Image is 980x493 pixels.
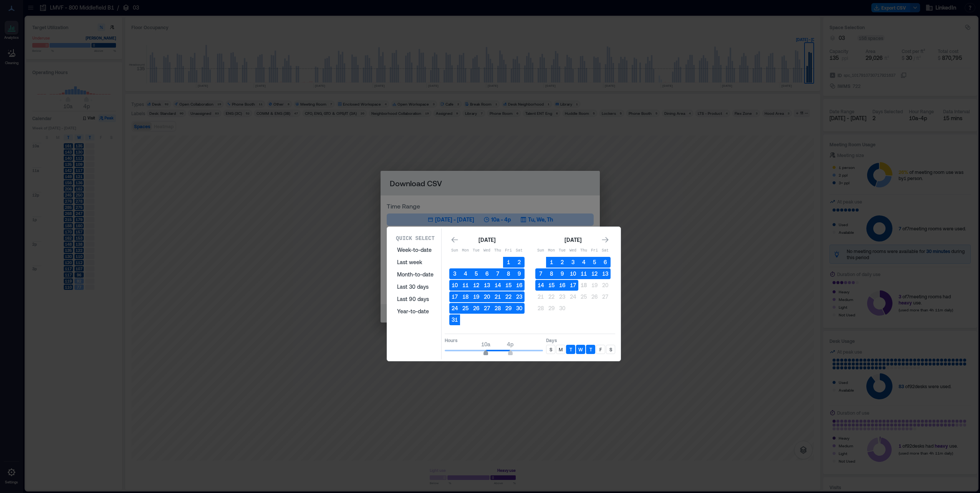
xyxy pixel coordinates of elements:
p: F [599,346,602,352]
th: Sunday [449,245,460,256]
button: 21 [535,291,546,302]
button: Last 90 days [392,293,438,305]
p: Tue [557,248,568,254]
button: 26 [589,291,600,302]
th: Tuesday [557,245,568,256]
button: 2 [557,257,568,268]
button: 18 [578,280,589,291]
button: 12 [471,280,482,291]
button: 5 [471,268,482,279]
p: Fri [589,248,600,254]
th: Monday [460,245,471,256]
button: 20 [482,291,492,302]
button: 6 [600,257,611,268]
button: 31 [449,314,460,325]
button: 29 [503,303,514,314]
p: Mon [460,248,471,254]
p: Mon [546,248,557,254]
button: 12 [589,268,600,279]
th: Thursday [578,245,589,256]
button: Go to previous month [449,235,460,245]
button: 16 [514,280,525,291]
button: 6 [482,268,492,279]
button: 4 [578,257,589,268]
button: 13 [482,280,492,291]
span: 10a [481,341,490,347]
p: T [589,346,592,352]
button: 9 [557,268,568,279]
p: Sun [535,248,546,254]
button: Week-to-date [392,244,438,256]
p: T [569,346,572,352]
button: 1 [546,257,557,268]
button: Year-to-date [392,305,438,318]
button: 15 [546,280,557,291]
th: Tuesday [471,245,482,256]
button: 8 [503,268,514,279]
p: Tue [471,248,482,254]
button: 2 [514,257,525,268]
th: Wednesday [568,245,578,256]
p: M [559,346,563,352]
button: 7 [492,268,503,279]
button: 24 [568,291,578,302]
button: 3 [568,257,578,268]
div: [DATE] [476,235,498,245]
button: 29 [546,303,557,314]
button: 10 [449,280,460,291]
button: Go to next month [600,235,611,245]
button: 3 [449,268,460,279]
button: 25 [578,291,589,302]
button: 24 [449,303,460,314]
button: 4 [460,268,471,279]
button: 11 [460,280,471,291]
p: S [609,346,612,352]
button: 28 [535,303,546,314]
button: 15 [503,280,514,291]
button: 14 [535,280,546,291]
p: Wed [568,248,578,254]
button: 5 [589,257,600,268]
p: S [550,346,552,352]
p: Thu [578,248,589,254]
button: 19 [589,280,600,291]
button: 30 [557,303,568,314]
th: Monday [546,245,557,256]
p: W [578,346,583,352]
th: Wednesday [482,245,492,256]
button: 27 [482,303,492,314]
button: 10 [568,268,578,279]
p: Hours [445,337,543,343]
button: 23 [557,291,568,302]
button: 9 [514,268,525,279]
button: 17 [449,291,460,302]
button: 17 [568,280,578,291]
button: 28 [492,303,503,314]
th: Friday [589,245,600,256]
button: 22 [546,291,557,302]
button: Month-to-date [392,268,438,281]
button: 14 [492,280,503,291]
p: Quick Select [396,235,435,242]
p: Fri [503,248,514,254]
th: Saturday [514,245,525,256]
button: Last 30 days [392,281,438,293]
p: Sat [514,248,525,254]
button: 22 [503,291,514,302]
button: 26 [471,303,482,314]
button: 21 [492,291,503,302]
th: Thursday [492,245,503,256]
button: 16 [557,280,568,291]
p: Days [546,337,615,343]
th: Saturday [600,245,611,256]
button: 7 [535,268,546,279]
button: 18 [460,291,471,302]
th: Friday [503,245,514,256]
button: 19 [471,291,482,302]
button: 1 [503,257,514,268]
button: 23 [514,291,525,302]
div: [DATE] [562,235,584,245]
button: 13 [600,268,611,279]
th: Sunday [535,245,546,256]
button: 20 [600,280,611,291]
